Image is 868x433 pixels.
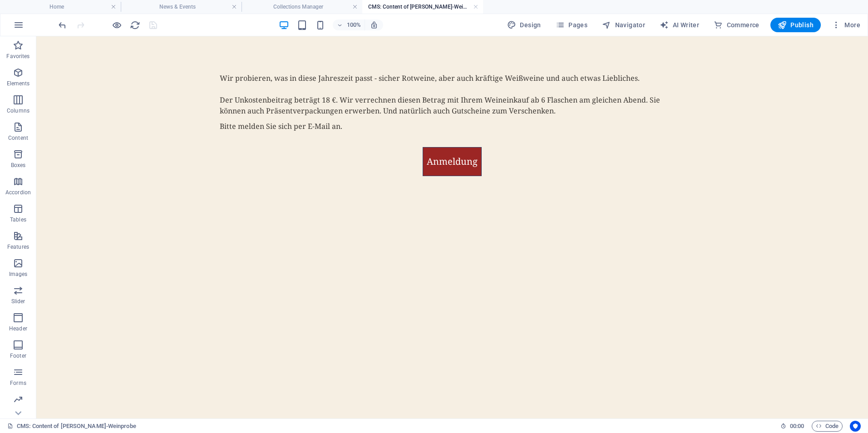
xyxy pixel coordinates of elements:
[11,298,25,305] p: Slider
[503,18,545,32] div: Design (Ctrl+Alt+Y)
[507,20,541,30] span: Design
[790,421,804,432] span: 00 00
[796,423,798,429] span: :
[57,20,68,30] button: undo
[183,36,648,111] div: Der Unkostenbeitrag beträgt 18 €. Wir verrechnen diesen Betrag mit Ihrem Weineinkauf ab 6 Flasche...
[129,20,140,30] button: reload
[8,134,28,142] p: Content
[598,18,649,32] button: Navigator
[850,421,861,432] button: Usercentrics
[778,20,814,30] span: Publish
[130,20,140,30] i: Reload page
[242,2,362,12] h4: Collections Manager
[503,18,545,32] button: Design
[710,18,763,32] button: Commerce
[7,107,30,114] p: Columns
[816,421,838,432] span: Code
[10,216,26,223] p: Tables
[812,421,843,432] button: Code
[714,20,759,30] span: Commerce
[5,407,30,414] p: Marketing
[6,53,30,60] p: Favorites
[346,20,361,30] h6: 100%
[602,20,645,30] span: Navigator
[333,20,365,30] button: 100%
[121,2,242,12] h4: News & Events
[9,271,28,278] p: Images
[832,20,860,30] span: More
[660,20,699,30] span: AI Writer
[780,421,804,432] h6: Session time
[770,18,821,32] button: Publish
[9,325,27,332] p: Header
[10,379,26,387] p: Forms
[10,352,26,359] p: Footer
[7,80,30,87] p: Elements
[7,421,136,432] a: Click to cancel selection. Double-click to open Pages
[370,21,378,29] i: On resize automatically adjust zoom level to fit chosen device.
[656,18,703,32] button: AI Writer
[828,18,864,32] button: More
[552,18,591,32] button: Pages
[556,20,587,30] span: Pages
[111,20,122,30] button: Click here to leave preview mode and continue editing
[11,162,26,169] p: Boxes
[362,2,483,12] h4: CMS: Content of [PERSON_NAME]-Weinprobe
[5,189,31,196] p: Accordion
[7,243,29,251] p: Features
[57,20,68,30] i: Undo: Change text (Ctrl+Z)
